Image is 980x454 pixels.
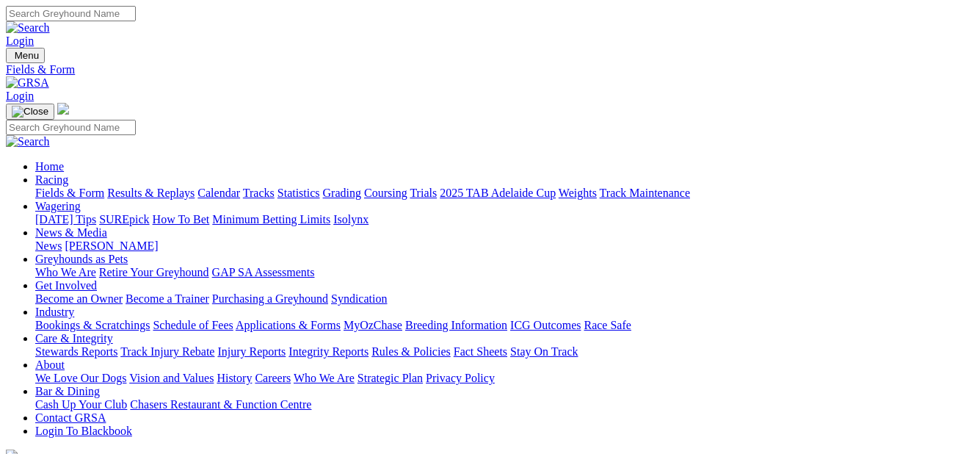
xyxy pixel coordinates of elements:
[35,319,150,331] a: Bookings & Scratchings
[405,319,507,331] a: Breeding Information
[217,372,252,384] a: History
[120,345,214,358] a: Track Injury Rebate
[35,425,132,437] a: Login To Blackbook
[35,239,62,252] a: News
[35,372,974,385] div: About
[153,213,210,226] a: How To Bet
[35,200,81,212] a: Wagering
[35,345,974,358] div: Care & Integrity
[212,266,315,278] a: GAP SA Assessments
[35,292,974,306] div: Get Involved
[6,135,50,148] img: Search
[15,50,39,61] span: Menu
[333,213,369,226] a: Isolynx
[35,187,104,199] a: Fields & Form
[440,187,556,199] a: 2025 TAB Adelaide Cup
[35,319,974,332] div: Industry
[35,385,100,397] a: Bar & Dining
[323,187,361,199] a: Grading
[6,104,54,120] button: Toggle navigation
[454,345,507,358] a: Fact Sheets
[510,319,581,331] a: ICG Outcomes
[35,266,974,279] div: Greyhounds as Pets
[130,398,311,411] a: Chasers Restaurant & Function Centre
[212,292,328,305] a: Purchasing a Greyhound
[35,173,68,186] a: Racing
[357,372,423,384] a: Strategic Plan
[35,253,128,265] a: Greyhounds as Pets
[243,187,275,199] a: Tracks
[35,239,974,253] div: News & Media
[236,319,341,331] a: Applications & Forms
[197,187,240,199] a: Calendar
[126,292,209,305] a: Become a Trainer
[510,345,578,358] a: Stay On Track
[35,306,74,318] a: Industry
[35,358,65,371] a: About
[35,279,97,292] a: Get Involved
[6,76,49,90] img: GRSA
[371,345,451,358] a: Rules & Policies
[410,187,437,199] a: Trials
[65,239,158,252] a: [PERSON_NAME]
[35,266,96,278] a: Who We Are
[35,398,974,411] div: Bar & Dining
[217,345,286,358] a: Injury Reports
[331,292,387,305] a: Syndication
[107,187,195,199] a: Results & Replays
[6,90,34,102] a: Login
[426,372,495,384] a: Privacy Policy
[35,213,96,226] a: [DATE] Tips
[294,372,355,384] a: Who We Are
[277,187,320,199] a: Statistics
[35,411,106,424] a: Contact GRSA
[35,213,974,226] div: Wagering
[99,213,149,226] a: SUREpick
[35,332,113,345] a: Care & Integrity
[35,187,974,200] div: Racing
[35,372,126,384] a: We Love Our Dogs
[57,103,69,115] img: logo-grsa-white.png
[288,345,369,358] a: Integrity Reports
[6,63,974,76] a: Fields & Form
[212,213,330,226] a: Minimum Betting Limits
[364,187,407,199] a: Coursing
[35,345,117,358] a: Stewards Reports
[600,187,690,199] a: Track Maintenance
[6,35,34,47] a: Login
[6,120,136,135] input: Search
[584,319,631,331] a: Race Safe
[255,372,291,384] a: Careers
[6,21,50,35] img: Search
[35,226,107,239] a: News & Media
[6,48,45,63] button: Toggle navigation
[153,319,233,331] a: Schedule of Fees
[35,160,64,173] a: Home
[12,106,48,118] img: Close
[35,398,127,411] a: Cash Up Your Club
[559,187,597,199] a: Weights
[129,372,214,384] a: Vision and Values
[35,292,123,305] a: Become an Owner
[6,6,136,21] input: Search
[344,319,402,331] a: MyOzChase
[99,266,209,278] a: Retire Your Greyhound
